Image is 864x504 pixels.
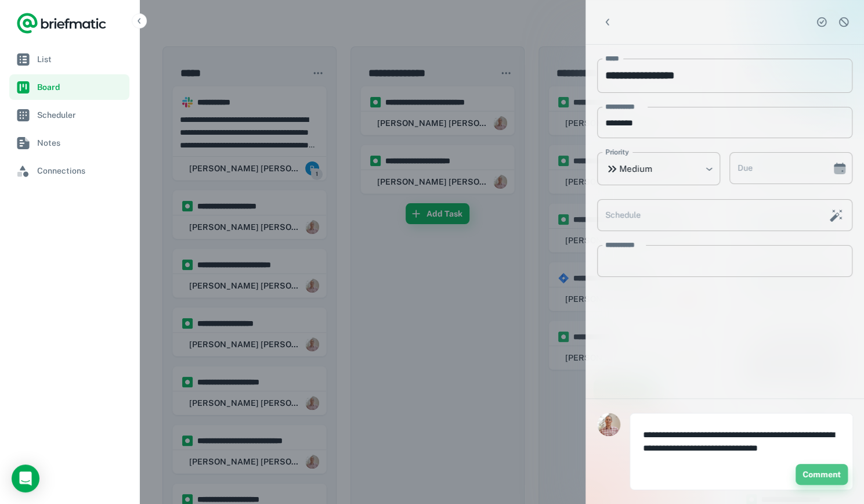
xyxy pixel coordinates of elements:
a: Logo [16,12,107,35]
a: Connections [9,158,129,183]
div: Medium [597,152,720,185]
button: Dismiss task [835,13,852,31]
a: Board [9,74,129,100]
div: Open Intercom Messenger [12,465,39,492]
img: Rob Mark [597,413,620,436]
button: Comment [796,464,848,485]
button: Back [597,12,618,33]
a: Notes [9,130,129,156]
span: Notes [37,136,125,149]
span: Board [37,81,125,93]
button: Choose date [828,157,851,180]
button: Complete task [813,13,830,31]
a: List [9,46,129,72]
button: Schedule this task with AI [826,206,846,225]
span: Scheduler [37,109,125,121]
span: List [37,53,125,66]
span: Connections [37,164,125,177]
label: Priority [605,147,629,157]
a: Scheduler [9,102,129,128]
div: scrollable content [585,45,864,398]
